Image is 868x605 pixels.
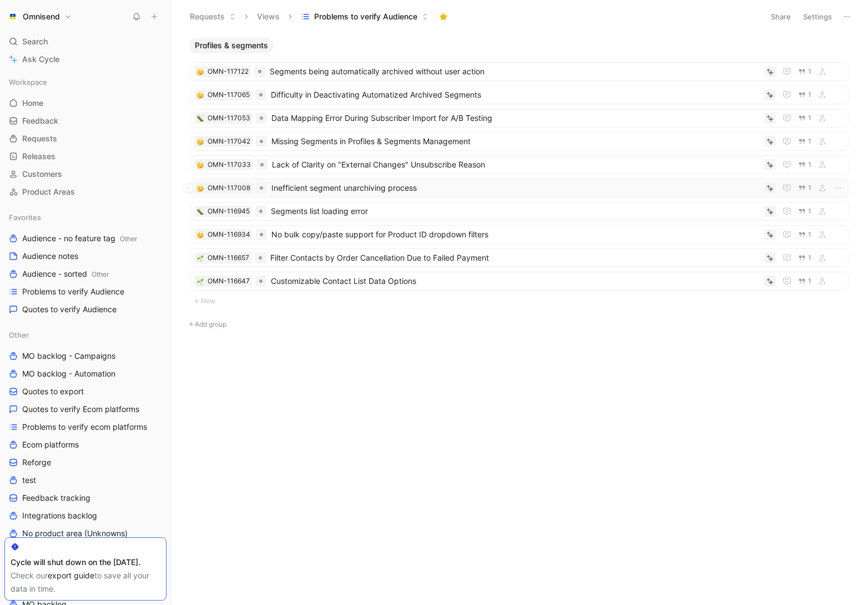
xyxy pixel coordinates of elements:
[9,212,41,223] span: Favorites
[195,40,268,51] span: Profiles & segments
[271,135,760,148] span: Missing Segments in Profiles & Segments Management
[271,205,760,218] span: Segments list loading error
[197,139,204,145] img: 🤔
[22,492,90,504] span: Feedback tracking
[196,114,204,122] div: 🐛
[185,8,241,25] button: Requests
[196,277,204,285] button: 🌱
[4,301,166,318] a: Quotes to verify Audience
[4,148,166,165] a: Releases
[197,115,204,122] img: 🐛
[197,92,204,99] img: 🤔
[197,185,204,192] img: 🤔
[208,229,250,240] div: OMN-116934
[208,89,250,100] div: OMN-117065
[190,179,849,197] a: 🤔OMN-117008Inefficient segment unarchiving process1
[271,111,760,125] span: Data Mapping Error During Subscriber Import for A/B Testing
[22,404,139,415] span: Quotes to verify Ecom platforms
[4,472,166,489] a: test
[314,11,417,22] span: Problems to verify Audience
[22,268,109,280] span: Audience - sorted
[22,151,55,162] span: Releases
[92,270,109,278] span: Other
[197,162,204,169] img: 🤔
[4,365,166,382] a: MO backlog - Automation
[4,454,166,471] a: Reforge
[197,232,204,238] img: 🤔
[48,571,94,580] a: export guide
[196,138,204,145] div: 🤔
[22,251,78,262] span: Audience notes
[4,113,166,129] a: Feedback
[22,133,57,144] span: Requests
[270,65,760,78] span: Segments being automatically archived without user action
[4,490,166,506] a: Feedback tracking
[4,209,166,226] div: Favorites
[796,275,814,287] button: 1
[4,507,166,524] a: Integrations backlog
[197,278,204,285] img: 🌱
[208,182,250,194] div: OMN-117008
[196,161,204,169] button: 🤔
[22,233,137,245] span: Audience - no feature tag
[4,283,166,300] a: Problems to verify Audience
[22,421,147,433] span: Problems to verify ecom platforms
[796,159,814,171] button: 1
[4,525,166,542] a: No product area (Unknowns)
[189,38,274,53] button: Profiles & segments
[4,248,166,265] a: Audience notes
[796,65,814,78] button: 1
[270,251,760,265] span: Filter Contacts by Order Cancellation Due to Failed Payment
[4,230,166,247] a: Audience - no feature tagOther
[185,38,854,308] div: Profiles & segmentsNew
[22,169,62,180] span: Customers
[22,186,75,197] span: Product Areas
[4,51,166,68] a: Ask Cycle
[120,235,137,243] span: Other
[808,68,811,75] span: 1
[4,33,166,50] div: Search
[4,401,166,418] a: Quotes to verify Ecom platforms
[4,419,166,435] a: Problems to verify ecom platforms
[4,436,166,453] a: Ecom platforms
[272,158,760,171] span: Lack of Clarity on "External Changes" Unsubscribe Reason
[22,457,51,468] span: Reforge
[22,528,128,539] span: No product area (Unknowns)
[196,231,204,238] button: 🤔
[190,225,849,244] a: 🤔OMN-116934No bulk copy/paste support for Product ID dropdown filters1
[4,184,166,200] a: Product Areas
[4,166,166,182] a: Customers
[190,272,849,291] a: 🌱OMN-116647Customizable Contact List Data Options1
[22,350,115,362] span: MO backlog - Campaigns
[4,266,166,282] a: Audience - sortedOther
[196,207,204,215] button: 🐛
[796,89,814,101] button: 1
[190,85,849,104] a: 🤔OMN-117065Difficulty in Deactivating Automatized Archived Segments1
[808,161,811,168] span: 1
[22,368,115,379] span: MO backlog - Automation
[11,569,160,596] div: Check our to save all your data in time.
[196,91,204,99] button: 🤔
[208,252,249,263] div: OMN-116657
[271,228,760,241] span: No bulk copy/paste support for Product ID dropdown filters
[271,274,760,288] span: Customizable Contact List Data Options
[22,386,84,397] span: Quotes to export
[766,9,796,24] button: Share
[796,182,814,194] button: 1
[808,91,811,98] span: 1
[796,228,814,241] button: 1
[190,109,849,128] a: 🐛OMN-117053Data Mapping Error During Subscriber Import for A/B Testing1
[190,155,849,174] a: 🤔OMN-117033Lack of Clarity on "External Changes" Unsubscribe Reason1
[208,276,250,287] div: OMN-116647
[271,88,760,101] span: Difficulty in Deactivating Automatized Archived Segments
[23,12,60,22] h1: Omnisend
[22,53,59,66] span: Ask Cycle
[190,62,849,81] a: 🤔OMN-117122Segments being automatically archived without user action1
[796,112,814,124] button: 1
[197,255,204,262] img: 🌱
[796,205,814,217] button: 1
